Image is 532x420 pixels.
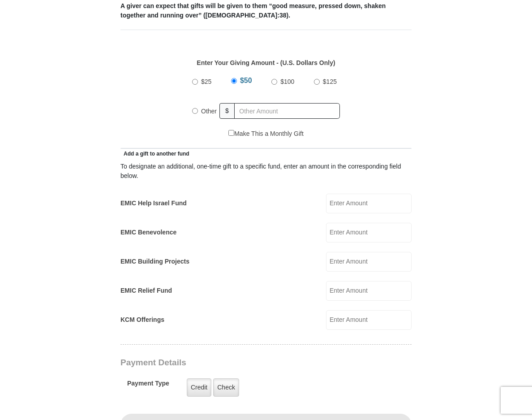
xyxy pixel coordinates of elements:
span: Other [201,108,217,115]
label: EMIC Relief Fund [120,286,172,295]
label: KCM Offerings [120,315,164,325]
input: Enter Amount [326,194,412,213]
input: Enter Amount [326,252,412,272]
label: EMIC Benevolence [120,228,176,237]
label: EMIC Building Projects [120,257,189,266]
input: Enter Amount [326,281,412,301]
h3: Payment Details [120,358,349,368]
input: Enter Amount [326,223,412,242]
input: Enter Amount [326,310,412,330]
b: A giver can expect that gifts will be given to them “good measure, pressed down, shaken together ... [120,2,386,19]
span: $50 [240,77,252,84]
span: $125 [323,78,337,85]
span: $25 [201,78,211,85]
label: EMIC Help Israel Fund [120,199,187,208]
input: Other Amount [234,103,340,119]
span: Add a gift to another fund [120,151,189,157]
span: $ [219,103,235,119]
h5: Payment Type [127,380,169,392]
span: $100 [280,78,294,85]
strong: Enter Your Giving Amount - (U.S. Dollars Only) [197,59,335,66]
label: Credit [187,378,211,397]
div: To designate an additional, one-time gift to a specific fund, enter an amount in the correspondin... [120,162,412,181]
label: Make This a Monthly Gift [228,129,304,139]
input: Make This a Monthly Gift [228,130,234,136]
label: Check [213,378,239,397]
